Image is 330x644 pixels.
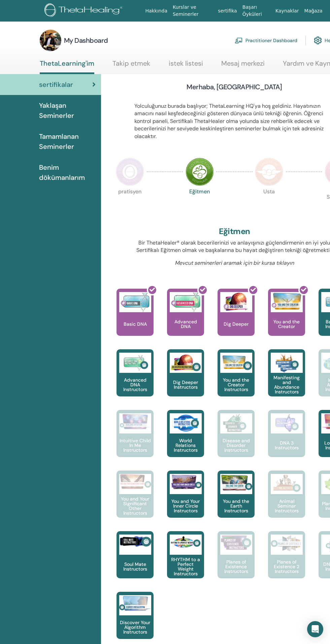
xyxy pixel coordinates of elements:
img: Manifesting and Abundance Instructors [271,353,303,373]
a: Advanced DNA Advanced DNA [167,289,204,349]
p: Soul Mate Instructors [117,562,154,571]
a: Hakkında [142,5,170,17]
p: Manifesting and Abundance Instructors [268,375,305,394]
a: You and Your Inner Circle Instructors You and Your Inner Circle Instructors [167,471,204,531]
p: Planes of Existence Instructors [218,559,255,574]
img: cog.svg [314,35,322,46]
a: RHYTHM to a Perfect Weight Instructors RHYTHM to a Perfect Weight Instructors [167,531,204,592]
img: Animal Seminar Instructors [271,474,303,494]
h3: My Dashboard [64,36,108,45]
img: Master [255,158,283,186]
img: Discover Your Algorithm Instructors [119,595,151,611]
a: Manifesting and Abundance Instructors Manifesting and Abundance Instructors [268,349,305,410]
h3: Merhaba, [GEOGRAPHIC_DATA] [187,82,282,92]
a: Başarı Öyküleri [240,1,273,21]
p: Dig Deeper [221,322,251,326]
p: pratisyen [116,189,144,217]
a: You and the Creator You and the Creator [268,289,305,349]
a: Kaynaklar [273,5,302,17]
img: You and the Earth Instructors [220,474,252,491]
a: Dig Deeper Dig Deeper [218,289,255,349]
img: Planes of Existence Instructors [220,535,252,551]
img: default.jpg [40,30,61,51]
img: logo.png [44,3,125,19]
span: Yaklaşan Seminerler [39,100,96,121]
img: You and Your Significant Other Instructors [119,474,151,489]
p: RHYTHM to a Perfect Weight Instructors [167,557,204,576]
p: Planes of Existence 2 Instructors [268,559,305,574]
a: ThetaLearning'im [40,59,94,74]
a: Intuitive Child In Me Instructors Intuitive Child In Me Instructors [117,410,154,471]
p: You and the Creator Instructors [218,378,255,392]
a: You and the Earth Instructors You and the Earth Instructors [218,471,255,531]
a: World Relations Instructors World Relations Instructors [167,410,204,471]
a: Animal Seminar Instructors Animal Seminar Instructors [268,471,305,531]
img: You and the Creator [271,292,303,311]
div: Open Intercom Messenger [307,621,323,637]
a: Mağaza [302,5,325,17]
p: Advanced DNA Instructors [117,378,154,392]
p: You and the Earth Instructors [218,499,255,513]
p: Intuitive Child In Me Instructors [117,438,154,452]
span: Tamamlanan Seminerler [39,131,96,152]
img: Disease and Disorder Instructors [220,413,252,433]
img: Practitioner [116,158,144,186]
a: istek listesi [169,59,203,72]
img: Dig Deeper Instructors [170,353,202,373]
img: Instructor [186,158,214,186]
p: Usta [255,189,283,217]
a: Advanced DNA Instructors Advanced DNA Instructors [117,349,154,410]
a: DNA 3 Instructors DNA 3 Instructors [268,410,305,471]
a: Disease and Disorder Instructors Disease and Disorder Instructors [218,410,255,471]
p: Discover Your Algorithm Instructors [117,620,154,634]
img: Planes of Existence 2 Instructors [271,535,303,552]
p: Animal Seminar Instructors [268,499,305,513]
p: You and Your Inner Circle Instructors [167,499,204,513]
a: Planes of Existence Instructors Planes of Existence Instructors [218,531,255,592]
p: World Relations Instructors [167,438,204,452]
img: World Relations Instructors [170,413,202,433]
img: Soul Mate Instructors [119,535,151,549]
a: Planes of Existence 2 Instructors Planes of Existence 2 Instructors [268,531,305,592]
p: Disease and Disorder Instructors [218,438,255,452]
h2: Eğitmen [219,227,250,236]
img: Dig Deeper [220,292,252,312]
a: Takip etmek [112,59,150,72]
img: Intuitive Child In Me Instructors [119,413,151,430]
a: You and the Creator Instructors You and the Creator Instructors [218,349,255,410]
a: sertifika [215,5,239,17]
img: DNA 3 Instructors [271,413,303,433]
a: Kurslar ve Seminerler [170,1,215,21]
p: Dig Deeper Instructors [167,380,204,389]
span: Benim dökümanlarım [39,162,96,183]
p: Advanced DNA [167,319,204,329]
a: Mesaj merkezi [221,59,265,72]
img: Basic DNA [119,292,151,312]
img: You and the Creator Instructors [220,353,252,373]
p: Eğitmen [186,189,214,217]
p: You and Your Significant Other Instructors [117,496,154,515]
a: You and Your Significant Other Instructors You and Your Significant Other Instructors [117,471,154,531]
img: Advanced DNA Instructors [119,353,151,373]
img: Advanced DNA [170,292,202,312]
span: sertifikalar [39,79,73,90]
img: chalkboard-teacher.svg [235,37,243,43]
a: Basic DNA Basic DNA [117,289,154,349]
p: You and the Creator [268,319,305,329]
a: Dig Deeper Instructors Dig Deeper Instructors [167,349,204,410]
p: DNA 3 Instructors [268,441,305,450]
img: You and Your Inner Circle Instructors [170,474,202,490]
a: Soul Mate Instructors Soul Mate Instructors [117,531,154,592]
img: RHYTHM to a Perfect Weight Instructors [170,535,202,550]
a: Practitioner Dashboard [235,33,297,48]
